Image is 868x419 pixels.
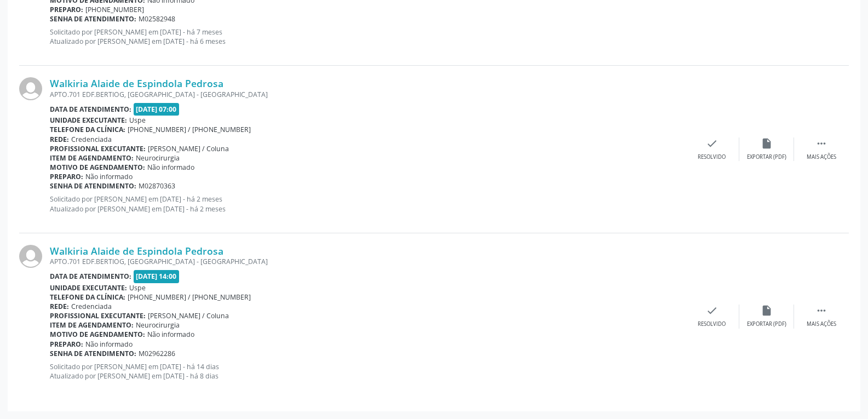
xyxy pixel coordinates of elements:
b: Data de atendimento: [50,105,131,114]
b: Unidade executante: [50,116,127,125]
span: [PHONE_NUMBER] [85,5,144,14]
div: Exportar (PDF) [747,320,786,328]
i: insert_drive_file [761,137,773,150]
b: Profissional executante: [50,311,146,320]
p: Solicitado por [PERSON_NAME] em [DATE] - há 7 meses Atualizado por [PERSON_NAME] em [DATE] - há 6... [50,27,685,46]
b: Item de agendamento: [50,153,134,163]
b: Data de atendimento: [50,272,131,281]
i: check [706,305,718,317]
b: Motivo de agendamento: [50,330,145,339]
span: M02870363 [139,181,175,191]
a: Walkiria Alaide de Espindola Pedrosa [50,77,223,89]
b: Senha de atendimento: [50,181,136,191]
span: M02962286 [139,349,175,358]
b: Preparo: [50,340,83,349]
b: Motivo de agendamento: [50,163,145,172]
i:  [815,137,827,150]
b: Item de agendamento: [50,320,134,330]
span: [PHONE_NUMBER] / [PHONE_NUMBER] [128,125,251,134]
b: Rede: [50,135,69,144]
p: Solicitado por [PERSON_NAME] em [DATE] - há 14 dias Atualizado por [PERSON_NAME] em [DATE] - há 8... [50,362,685,381]
span: Neurocirurgia [136,153,180,163]
b: Senha de atendimento: [50,14,136,24]
i:  [815,305,827,317]
span: [PERSON_NAME] / Coluna [148,144,229,153]
div: Mais ações [807,153,836,161]
i: insert_drive_file [761,305,773,317]
div: Resolvido [698,320,726,328]
span: [PHONE_NUMBER] / [PHONE_NUMBER] [128,292,251,302]
span: Não informado [147,330,194,339]
b: Preparo: [50,172,83,181]
div: Resolvido [698,153,726,161]
b: Senha de atendimento: [50,349,136,358]
span: Credenciada [71,302,112,311]
b: Profissional executante: [50,144,146,153]
i: check [706,137,718,150]
b: Unidade executante: [50,283,127,292]
b: Preparo: [50,5,83,14]
span: Credenciada [71,135,112,144]
div: APTO.701 EDF.BERTIOG, [GEOGRAPHIC_DATA] - [GEOGRAPHIC_DATA] [50,90,685,99]
div: APTO.701 EDF.BERTIOG, [GEOGRAPHIC_DATA] - [GEOGRAPHIC_DATA] [50,257,685,266]
p: Solicitado por [PERSON_NAME] em [DATE] - há 2 meses Atualizado por [PERSON_NAME] em [DATE] - há 2... [50,194,685,213]
span: M02582948 [139,14,175,24]
span: [DATE] 07:00 [134,103,180,116]
span: [PERSON_NAME] / Coluna [148,311,229,320]
img: img [19,245,42,268]
b: Rede: [50,302,69,311]
span: [DATE] 14:00 [134,270,180,283]
div: Mais ações [807,320,836,328]
span: Não informado [147,163,194,172]
img: img [19,77,42,100]
span: Uspe [129,283,146,292]
span: Não informado [85,340,133,349]
b: Telefone da clínica: [50,125,125,134]
b: Telefone da clínica: [50,292,125,302]
span: Não informado [85,172,133,181]
span: Neurocirurgia [136,320,180,330]
div: Exportar (PDF) [747,153,786,161]
a: Walkiria Alaide de Espindola Pedrosa [50,245,223,257]
span: Uspe [129,116,146,125]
